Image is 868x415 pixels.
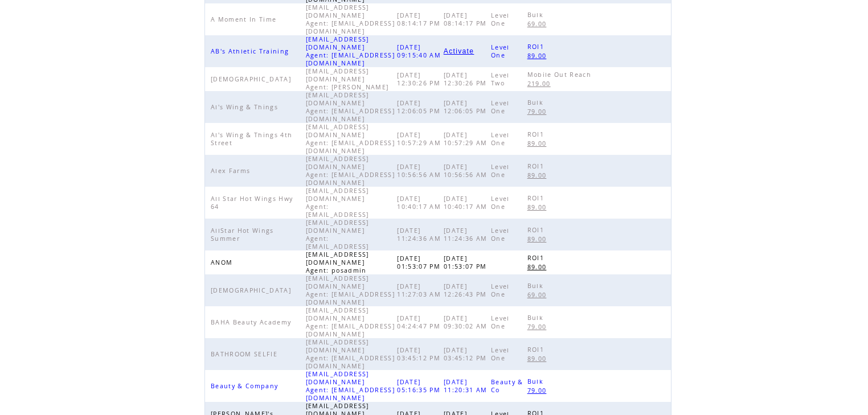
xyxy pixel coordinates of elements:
span: ROI1 [527,130,547,138]
span: [EMAIL_ADDRESS][DOMAIN_NAME] Agent: [EMAIL_ADDRESS][DOMAIN_NAME] [306,338,395,370]
a: 79.00 [527,385,552,395]
span: Level One [491,131,510,147]
a: 89.00 [527,138,552,148]
span: [EMAIL_ADDRESS][DOMAIN_NAME] Agent: [EMAIL_ADDRESS][DOMAIN_NAME] [306,370,395,402]
span: 89.00 [527,203,550,211]
span: ROI1 [527,254,547,262]
span: [EMAIL_ADDRESS][DOMAIN_NAME] Agent: [PERSON_NAME] [306,67,392,91]
span: [DATE] 10:40:17 AM [397,195,444,211]
a: 89.00 [527,170,552,180]
span: Level One [491,43,510,59]
span: [DATE] 10:57:29 AM [397,131,444,147]
span: 89.00 [527,171,550,179]
span: Level One [491,163,510,179]
span: [EMAIL_ADDRESS][DOMAIN_NAME] Agent: [EMAIL_ADDRESS][DOMAIN_NAME] [306,3,395,35]
span: Level One [491,227,510,243]
span: Al's Wing & Things [211,103,281,111]
span: Level One [491,314,510,330]
span: [EMAIL_ADDRESS][DOMAIN_NAME] Agent: [EMAIL_ADDRESS][DOMAIN_NAME] [306,274,395,306]
span: BAHA Beauty Academy [211,318,294,326]
span: ROI1 [527,43,547,51]
a: 79.00 [527,106,552,116]
span: Beauty & Company [211,382,281,390]
span: [DATE] 12:06:05 PM [444,99,490,115]
span: Level One [491,195,510,211]
span: 89.00 [527,355,550,363]
span: [EMAIL_ADDRESS][DOMAIN_NAME] Agent: [EMAIL_ADDRESS][DOMAIN_NAME] [306,91,395,123]
span: 89.00 [527,263,550,271]
span: [EMAIL_ADDRESS][DOMAIN_NAME] Agent: [EMAIL_ADDRESS] [306,187,372,219]
a: 89.00 [527,202,552,212]
span: [DATE] 08:14:17 PM [444,11,490,27]
span: [DATE] 12:26:43 PM [444,282,490,298]
span: [EMAIL_ADDRESS][DOMAIN_NAME] Agent: [EMAIL_ADDRESS][DOMAIN_NAME] [306,123,395,155]
span: [EMAIL_ADDRESS][DOMAIN_NAME] Agent: [EMAIL_ADDRESS] [306,219,372,250]
span: [DATE] 10:57:29 AM [444,131,490,147]
span: Alex Farms [211,167,253,175]
span: [DEMOGRAPHIC_DATA] [211,75,294,83]
span: [DATE] 11:24:36 AM [397,227,444,243]
a: 89.00 [527,51,552,60]
span: 89.00 [527,235,550,243]
span: [DATE] 09:30:02 AM [444,314,490,330]
span: [EMAIL_ADDRESS][DOMAIN_NAME] Agent: posadmin [306,250,370,274]
span: [DATE] 11:20:31 AM [444,378,490,394]
span: [DATE] 09:15:40 AM [397,43,444,59]
span: Al's Wing & Things 4th Street [211,131,292,147]
a: 89.00 [527,234,552,244]
span: Bulk [527,11,546,19]
span: Activate [444,47,474,55]
span: ROI1 [527,346,547,354]
span: Beauty & Co [491,378,523,394]
span: [DATE] 10:40:17 AM [444,195,490,211]
span: Mobile Out Reach [527,71,594,79]
span: [DATE] 11:24:36 AM [444,227,490,243]
span: Level One [491,11,510,27]
span: Level One [491,99,510,115]
span: [DATE] 12:06:05 PM [397,99,443,115]
span: All Star Hot Wings Hwy 64 [211,195,293,211]
span: 89.00 [527,52,550,60]
a: 89.00 [527,262,552,272]
span: 69.00 [527,20,550,28]
span: ROI1 [527,162,547,170]
span: [EMAIL_ADDRESS][DOMAIN_NAME] Agent: [EMAIL_ADDRESS][DOMAIN_NAME] [306,35,395,67]
span: [EMAIL_ADDRESS][DOMAIN_NAME] Agent: [EMAIL_ADDRESS][DOMAIN_NAME] [306,155,395,187]
span: [DATE] 01:53:07 PM [444,254,490,270]
a: 89.00 [527,354,552,363]
span: AllStar Hot Wings Summer [211,227,274,243]
a: 79.00 [527,322,552,331]
span: 69.00 [527,291,550,299]
span: [DATE] 08:14:17 PM [397,11,443,27]
span: Bulk [527,282,546,290]
span: ANOM [211,258,235,266]
span: 79.00 [527,387,550,395]
span: ROI1 [527,194,547,202]
span: Bulk [527,377,546,385]
span: 89.00 [527,139,550,147]
a: Activate [444,48,474,55]
span: Bulk [527,98,546,106]
span: [DATE] 10:56:56 AM [397,163,444,179]
span: Level One [491,282,510,298]
a: 69.00 [527,19,552,28]
span: 79.00 [527,108,550,116]
span: [DATE] 12:30:26 PM [397,71,443,87]
span: 79.00 [527,323,550,331]
span: [EMAIL_ADDRESS][DOMAIN_NAME] Agent: [EMAIL_ADDRESS][DOMAIN_NAME] [306,306,395,338]
span: [DATE] 01:53:07 PM [397,254,443,270]
span: [DATE] 10:56:56 AM [444,163,490,179]
span: [DATE] 11:27:03 AM [397,282,444,298]
span: [DATE] 12:30:26 PM [444,71,490,87]
span: AB's Athletic Training [211,47,292,55]
span: ROI1 [527,226,547,234]
span: 219.00 [527,80,554,88]
span: [DATE] 03:45:12 PM [444,346,490,362]
span: A Moment In Time [211,15,279,23]
span: [DEMOGRAPHIC_DATA] [211,286,294,294]
a: 69.00 [527,290,552,299]
a: 219.00 [527,79,556,88]
span: Level Two [491,71,510,87]
span: Bulk [527,314,546,322]
span: [DATE] 04:24:47 PM [397,314,443,330]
